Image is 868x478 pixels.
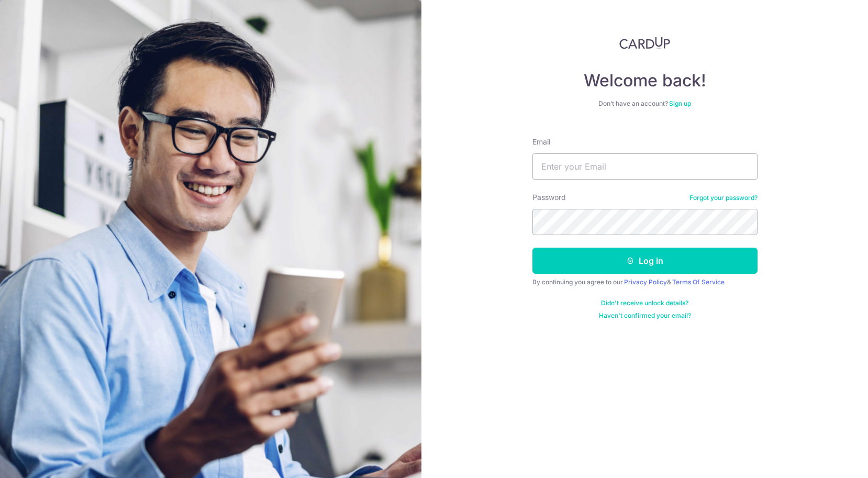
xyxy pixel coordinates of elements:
[619,37,671,49] img: CardUp Logo
[532,137,550,147] label: Email
[532,278,758,286] div: By continuing you agree to our &
[532,153,758,180] input: Enter your Email
[532,192,566,203] label: Password
[532,70,758,91] h4: Welcome back!
[532,99,758,108] div: Don’t have an account?
[672,278,725,286] a: Terms Of Service
[689,194,758,202] a: Forgot your password?
[669,99,691,107] a: Sign up
[532,248,758,274] button: Log in
[624,278,667,286] a: Privacy Policy
[601,299,688,307] a: Didn't receive unlock details?
[599,312,691,320] a: Haven't confirmed your email?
